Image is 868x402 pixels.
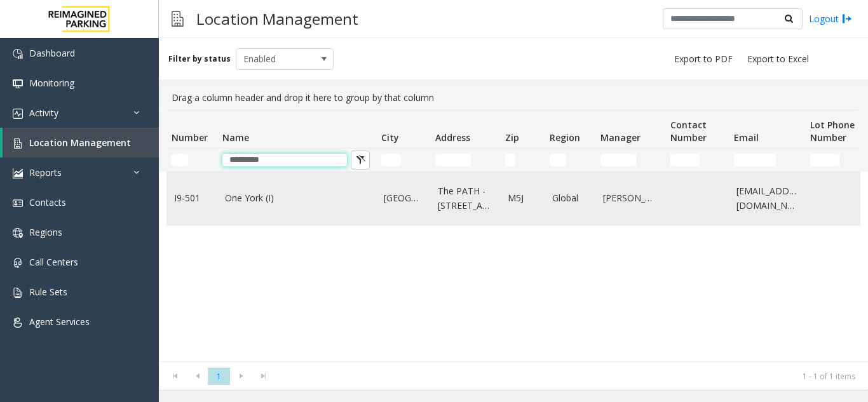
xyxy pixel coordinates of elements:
[29,47,75,59] span: Dashboard
[29,226,62,238] span: Regions
[669,50,738,68] button: Export to PDF
[13,79,23,89] img: 'icon'
[190,3,365,34] h3: Location Management
[172,3,184,34] img: pageIcon
[381,131,399,144] span: City
[3,128,159,157] a: Location Management
[208,368,230,385] span: Page 1
[29,77,74,89] span: Monitoring
[13,258,23,268] img: 'icon'
[13,49,23,59] img: 'icon'
[29,166,62,178] span: Reports
[550,131,580,144] span: Region
[665,149,729,171] td: Contact Number Filter
[552,191,588,205] a: Global
[500,149,545,171] td: Zip Filter
[742,50,814,68] button: Export to Excel
[842,12,852,25] img: logout
[674,53,733,65] span: Export to PDF
[225,191,369,205] a: One York (I)
[13,198,23,208] img: 'icon'
[550,154,566,166] input: Region Filter
[13,318,23,328] img: 'icon'
[545,149,595,171] td: Region Filter
[222,154,347,166] input: Name Filter
[729,149,805,171] td: Email Filter
[734,131,759,144] span: Email
[159,110,868,361] div: Data table
[809,12,852,25] a: Logout
[435,154,471,166] input: Address Filter
[166,149,217,171] td: Number Filter
[168,53,231,65] label: Filter by status
[174,191,210,205] a: I9-501
[670,154,700,166] input: Contact Number Filter
[810,119,855,144] span: Lot Phone Number
[172,154,188,166] input: Number Filter
[29,196,66,208] span: Contacts
[13,168,23,178] img: 'icon'
[384,191,423,205] a: [GEOGRAPHIC_DATA]
[595,149,665,171] td: Manager Filter
[29,107,58,119] span: Activity
[430,149,500,171] td: Address Filter
[13,288,23,298] img: 'icon'
[810,154,839,166] input: Lot Phone Number Filter
[734,154,776,166] input: Email Filter
[736,184,797,213] a: [EMAIL_ADDRESS][DOMAIN_NAME]
[222,131,249,144] span: Name
[438,184,492,213] a: The PATH - [STREET_ADDRESS]
[13,228,23,238] img: 'icon'
[505,154,515,166] input: Zip Filter
[381,154,401,166] input: City Filter
[435,131,470,144] span: Address
[217,149,376,171] td: Name Filter
[282,371,855,382] kendo-pager-info: 1 - 1 of 1 items
[505,131,519,144] span: Zip
[603,191,658,205] a: [PERSON_NAME]
[600,131,641,144] span: Manager
[508,191,537,205] a: M5J
[29,286,67,298] span: Rule Sets
[172,131,208,144] span: Number
[13,138,23,149] img: 'icon'
[29,256,78,268] span: Call Centers
[376,149,430,171] td: City Filter
[29,316,90,328] span: Agent Services
[236,49,314,69] span: Enabled
[600,154,636,166] input: Manager Filter
[166,86,860,110] div: Drag a column header and drop it here to group by that column
[13,109,23,119] img: 'icon'
[747,53,809,65] span: Export to Excel
[29,137,131,149] span: Location Management
[351,151,370,170] button: Clear
[670,119,707,144] span: Contact Number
